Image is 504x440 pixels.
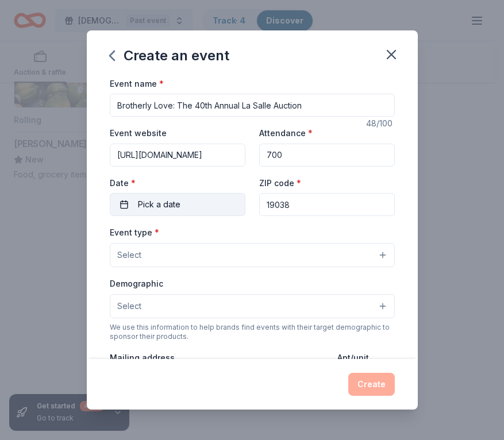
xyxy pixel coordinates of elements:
input: 20 [259,144,395,167]
span: Select [117,299,141,313]
button: Select [110,243,395,267]
div: Create an event [110,47,229,65]
label: Apt/unit [337,352,369,364]
div: We use this information to help brands find events with their target demographic to sponsor their... [110,323,395,341]
label: Event type [110,227,159,238]
label: Attendance [259,128,313,139]
label: Demographic [110,278,163,290]
button: Pick a date [110,193,245,216]
input: https://www... [110,144,245,167]
input: Spring Fundraiser [110,94,395,117]
span: Select [117,248,141,262]
span: Pick a date [138,198,180,211]
label: Event website [110,128,167,139]
input: 12345 (U.S. only) [259,193,395,216]
button: Select [110,294,395,318]
label: Event name [110,78,164,90]
div: 48 /100 [366,117,395,130]
label: Mailing address [110,352,175,364]
label: Date [110,177,245,189]
label: ZIP code [259,177,301,189]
